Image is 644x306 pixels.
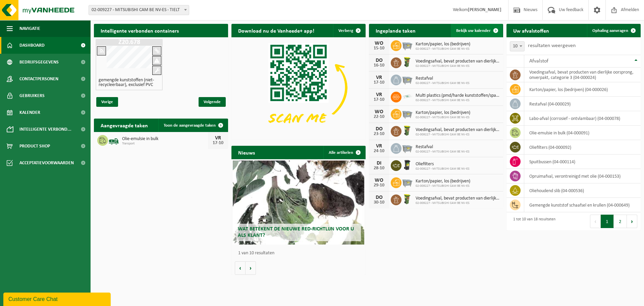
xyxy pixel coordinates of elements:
[372,149,386,154] div: 24-10
[401,193,413,205] img: WB-0060-HPE-GN-50
[529,58,548,64] span: Afvalstof
[614,215,627,228] button: 2
[416,110,470,116] span: Karton/papier, los (bedrijven)
[372,178,386,183] div: WO
[401,142,413,154] img: WB-2500-GAL-GY-01
[19,37,45,54] span: Dashboard
[627,215,637,228] button: Next
[372,92,386,97] div: VR
[246,261,256,275] button: Volgende
[231,37,366,138] img: Download de VHEPlus App
[372,143,386,149] div: VR
[372,126,386,132] div: DO
[401,108,413,119] img: WB-2500-GAL-GY-01
[601,215,614,228] button: 1
[99,78,160,87] h4: gemengde kunststoffen (niet-recycleerbaar), exclusief PVC
[524,68,641,82] td: voedingsafval, bevat producten van dierlijke oorsprong, onverpakt, categorie 3 (04-000024)
[590,215,601,228] button: Previous
[372,97,386,102] div: 17-10
[372,63,386,68] div: 16-10
[369,24,422,37] h2: Ingeplande taken
[372,166,386,171] div: 28-10
[372,115,386,119] div: 22-10
[416,76,470,81] span: Restafval
[416,162,470,167] span: Oliefilters
[372,41,386,46] div: WO
[416,64,500,68] span: 02-009227 - MITSUBISHI CAM BE NV-ES
[456,29,491,33] span: Bekijk uw kalender
[97,39,161,46] h1: Z20.678
[524,140,641,155] td: oliefilters (04-000092)
[401,39,413,51] img: WB-2500-GAL-GY-01
[238,251,362,256] p: 1 van 10 resultaten
[416,81,470,85] span: 02-009227 - MITSUBISHI CAM BE NV-ES
[19,54,59,71] span: Bedrijfsgegevens
[19,104,40,121] span: Kalender
[401,125,413,136] img: WB-0060-HPE-GN-50
[164,123,216,128] span: Toon de aangevraagde taken
[94,24,228,37] h2: Intelligente verbonden containers
[528,43,576,48] label: resultaten weergeven
[524,183,641,198] td: oliehoudend slib (04-000536)
[416,47,470,51] span: 02-009227 - MITSUBISHI CAM BE NV-ES
[401,176,413,188] img: WB-2500-GAL-GY-01
[416,59,500,64] span: Voedingsafval, bevat producten van dierlijke oorsprong, onverpakt, categorie 3
[372,46,386,51] div: 15-10
[401,56,413,68] img: WB-0060-HPE-GN-50
[372,75,386,80] div: VR
[416,150,470,154] span: 02-009227 - MITSUBISHI CAM BE NV-ES
[416,144,470,150] span: Restafval
[416,116,470,120] span: 02-009227 - MITSUBISHI CAM BE NV-ES
[416,184,470,188] span: 02-009227 - MITSUBISHI CAM BE NV-ES
[510,42,524,51] span: 10
[510,41,525,51] span: 10
[233,161,364,245] a: Wat betekent de nieuwe RED-richtlijn voor u als klant?
[19,20,40,37] span: Navigatie
[372,195,386,200] div: DO
[524,82,641,97] td: karton/papier, los (bedrijven) (04-000026)
[524,111,641,126] td: labo-afval (corrosief - ontvlambaar) (04-000078)
[372,58,386,63] div: DO
[235,261,246,275] button: Vorige
[468,7,501,12] strong: [PERSON_NAME]
[19,71,58,87] span: Contactpersonen
[211,141,225,145] div: 17-10
[372,109,386,115] div: WO
[416,98,500,102] span: 02-009227 - MITSUBISHI CAM BE NV-ES
[451,24,502,37] a: Bekijk uw kalender
[416,93,500,98] span: Multi plastics (pmd/harde kunststoffen/spanbanden/eps/folie naturel/folie gemeng...
[94,119,155,132] h2: Aangevraagde taken
[524,97,641,111] td: restafval (04-000029)
[323,146,365,159] a: Alle artikelen
[211,135,225,141] div: VR
[19,87,45,104] span: Gebruikers
[122,142,208,146] span: Transport
[89,5,189,15] span: 02-009227 - MITSUBISHI CAM BE NV-ES - TIELT
[506,24,556,37] h2: Uw afvalstoffen
[587,24,640,37] a: Ophaling aanvragen
[19,155,74,171] span: Acceptatievoorwaarden
[401,91,413,102] img: LP-SK-00500-LPE-16
[372,183,386,188] div: 29-10
[416,179,470,184] span: Karton/papier, los (bedrijven)
[416,42,470,47] span: Karton/papier, los (bedrijven)
[19,121,71,138] span: Intelligente verbond...
[416,196,500,201] span: Voedingsafval, bevat producten van dierlijke oorsprong, onverpakt, categorie 3
[89,5,189,15] span: 02-009227 - MITSUBISHI CAM BE NV-ES - TIELT
[416,133,500,137] span: 02-009227 - MITSUBISHI CAM BE NV-ES
[238,226,354,238] span: Wat betekent de nieuwe RED-richtlijn voor u als klant?
[401,159,413,171] img: WB-0240-HPE-BK-01
[372,132,386,136] div: 23-10
[108,134,119,145] img: BL-LQ-LV
[122,136,208,142] span: Olie-emulsie in bulk
[231,146,262,159] h2: Nieuws
[524,126,641,140] td: olie-emulsie in bulk (04-000091)
[524,198,641,212] td: gemengde kunststof schaafsel en krullen (04-000649)
[3,291,112,306] iframe: chat widget
[19,138,50,155] span: Product Shop
[372,80,386,85] div: 17-10
[416,127,500,133] span: Voedingsafval, bevat producten van dierlijke oorsprong, onverpakt, categorie 3
[199,97,226,107] span: Volgende
[592,29,628,33] span: Ophaling aanvragen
